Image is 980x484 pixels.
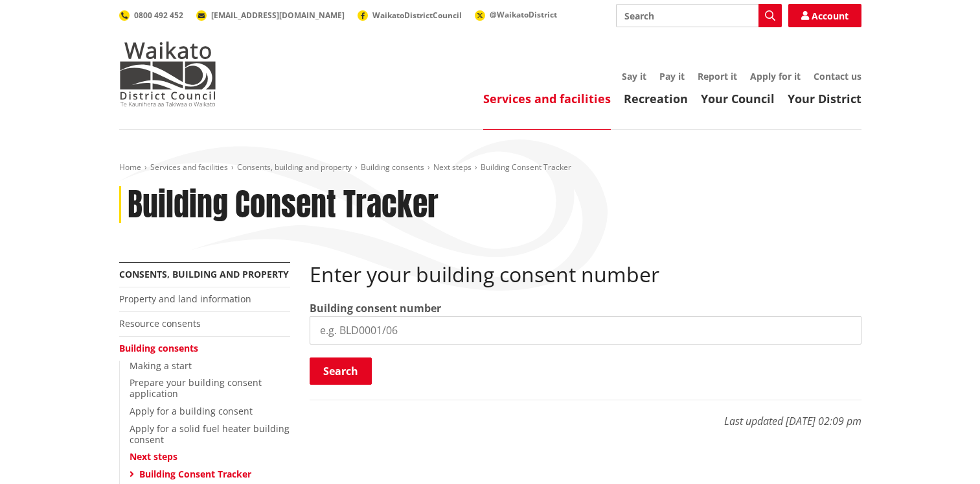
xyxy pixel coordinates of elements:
a: Services and facilities [150,162,228,173]
a: Apply for it [750,70,801,82]
a: Pay it [659,70,685,82]
a: Services and facilities [483,91,611,106]
h2: Enter your building consent number [310,262,861,287]
a: Recreation [624,91,688,106]
a: Resource consents [119,317,201,330]
a: Prepare your building consent application [130,376,262,400]
span: 0800 492 452 [134,10,183,21]
a: Building consents [361,162,424,173]
a: Next steps [433,162,472,173]
span: Building Consent Tracker [481,162,571,173]
a: WaikatoDistrictCouncil [358,10,462,21]
a: Consents, building and property [237,162,352,173]
a: Your Council [701,91,775,106]
a: Contact us [814,70,861,82]
input: e.g. BLD0001/06 [310,316,861,345]
a: Apply for a building consent [130,405,253,417]
a: [EMAIL_ADDRESS][DOMAIN_NAME] [196,10,345,21]
span: WaikatoDistrictCouncil [372,10,462,21]
nav: breadcrumb [119,162,861,173]
button: Search [310,357,372,385]
p: Last updated [DATE] 02:09 pm [310,400,861,429]
a: Building consents [119,342,198,354]
a: Your District [788,91,861,106]
a: 0800 492 452 [119,10,183,21]
a: @WaikatoDistrict [475,9,557,20]
a: Next steps [130,450,177,463]
a: Building Consent Tracker [139,468,251,480]
a: Consents, building and property [119,268,289,280]
a: Account [788,4,861,27]
a: Home [119,162,141,173]
input: Search input [616,4,782,27]
a: Apply for a solid fuel heater building consent​ [130,422,290,446]
span: [EMAIL_ADDRESS][DOMAIN_NAME] [211,10,345,21]
span: @WaikatoDistrict [490,9,557,20]
a: Report it [698,70,737,82]
h1: Building Consent Tracker [128,186,439,224]
a: Making a start [130,359,192,372]
label: Building consent number [310,300,441,316]
a: Property and land information [119,293,251,305]
a: Say it [622,70,646,82]
img: Waikato District Council - Te Kaunihera aa Takiwaa o Waikato [119,42,216,106]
